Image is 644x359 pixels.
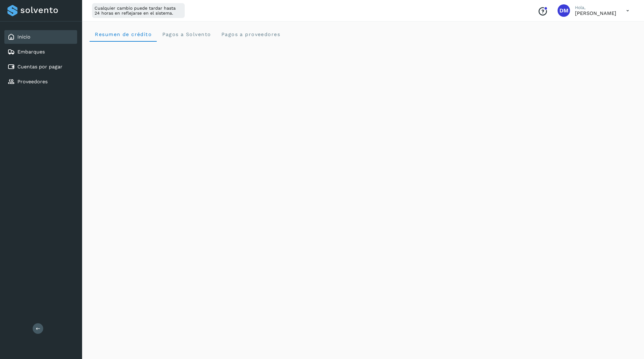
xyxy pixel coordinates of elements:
[17,34,30,40] a: Inicio
[92,3,185,18] div: Cualquier cambio puede tardar hasta 24 horas en reflejarse en el sistema.
[162,31,211,37] span: Pagos a Solvento
[4,60,77,74] div: Cuentas por pagar
[17,64,63,70] a: Cuentas por pagar
[4,30,77,44] div: Inicio
[575,10,616,16] p: Diego Muriel Perez
[17,49,45,55] a: Embarques
[575,5,616,10] p: Hola,
[4,45,77,59] div: Embarques
[221,31,280,37] span: Pagos a proveedores
[4,75,77,89] div: Proveedores
[95,31,152,37] span: Resumen de crédito
[17,79,48,85] a: Proveedores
